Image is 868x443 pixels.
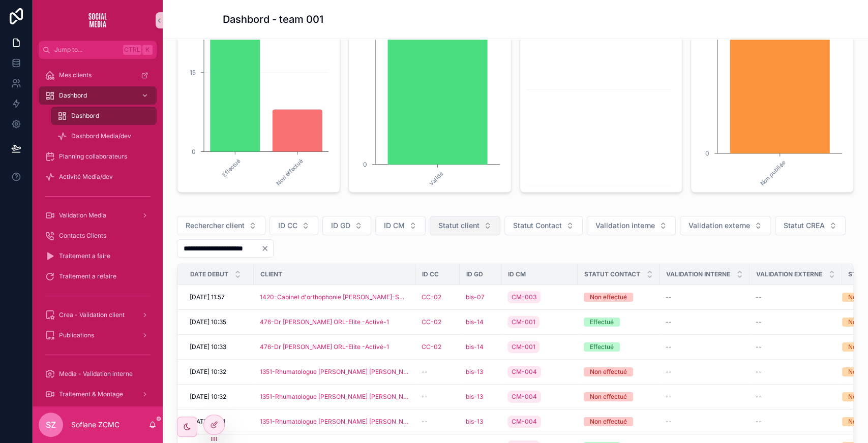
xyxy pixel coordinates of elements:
a: bis-13 [466,418,495,426]
span: K [143,46,152,54]
a: 476-Dr [PERSON_NAME] ORL-Elite -Activé-1 [260,318,409,326]
a: Contacts Clients [39,227,157,245]
span: -- [666,293,672,301]
span: ID CC [278,220,297,231]
button: Select Button [430,216,500,235]
a: -- [666,418,743,426]
a: -- [756,293,835,301]
span: -- [756,293,762,301]
a: -- [756,368,835,376]
text: Validé [428,170,444,187]
span: ID CM [384,220,405,231]
span: Ctrl [123,45,141,55]
span: CM-003 [512,293,536,301]
a: Crea - Validation client [39,306,157,324]
button: Select Button [177,216,265,235]
a: Media - Validation interne [39,365,157,383]
span: Rechercher client [186,220,245,231]
span: ID GD [331,220,350,231]
tspan: 0 [705,149,709,157]
a: 1351-Rhumatologue [PERSON_NAME] [PERSON_NAME]-Smart -Activé-22 [260,368,409,376]
a: bis-13 [466,368,483,376]
a: CC-02 [422,318,454,326]
a: CM-001 [507,316,540,328]
span: CM-004 [512,393,537,401]
span: -- [422,368,428,376]
a: -- [756,393,835,401]
a: 1351-Rhumatologue [PERSON_NAME] [PERSON_NAME]-Smart -Activé-22 [260,418,409,426]
button: Select Button [322,216,371,235]
a: 1351-Rhumatologue [PERSON_NAME] [PERSON_NAME]-Smart -Activé-22 [260,393,409,401]
a: Effectué [584,342,653,352]
a: CM-003 [507,291,541,303]
h1: Dashbord - team 001 [223,12,323,26]
a: [DATE] 10:33 [190,343,248,351]
a: Non effectué [584,417,653,426]
div: Non effectué [590,293,627,302]
a: CC-02 [422,293,454,301]
a: Activité Media/dev [39,168,157,186]
span: -- [422,393,428,401]
a: CC-02 [422,343,441,351]
span: Statut CREA [784,220,825,231]
a: -- [756,318,835,326]
a: CC-02 [422,343,454,351]
span: Statut client [438,220,480,231]
a: -- [422,368,454,376]
a: [DATE] 10:32 [190,393,248,401]
text: Effectué [221,157,242,178]
span: -- [422,418,428,426]
div: Non effectué [590,367,627,376]
span: -- [666,343,672,351]
button: Select Button [504,216,583,235]
span: Validation interne [666,270,730,278]
tspan: 0 [363,161,367,168]
span: bis-14 [466,343,484,351]
a: Publications [39,326,157,344]
button: Select Button [270,216,318,235]
div: scrollable content [33,59,163,406]
span: Crea - Validation client [59,311,125,319]
p: Sofiane ZCMC [71,420,119,430]
span: Dashbord [71,112,99,120]
tspan: 15 [190,69,196,76]
a: -- [666,368,743,376]
span: [DATE] 10:32 [190,368,226,376]
a: Mes clients [39,66,157,84]
a: Dashbord Media/dev [51,127,157,145]
a: CC-02 [422,318,441,326]
a: Planning collaborateurs [39,147,157,166]
span: ID CC [422,270,439,278]
span: CM-004 [512,418,537,426]
a: Traitement & Montage [39,385,157,403]
span: Validation Media [59,211,106,219]
span: 476-Dr [PERSON_NAME] ORL-Elite -Activé-1 [260,318,389,326]
a: -- [422,393,454,401]
a: -- [666,343,743,351]
span: Traitement a refaire [59,272,116,280]
div: Effectué [590,318,614,327]
span: Validation externe [689,220,750,231]
a: [DATE] 10:35 [190,318,248,326]
a: bis-14 [466,343,495,351]
a: 1420-Cabinet d'orthophonie [PERSON_NAME]-Smart -Activé-22 [260,293,409,301]
span: Media - Validation interne [59,370,133,378]
a: 476-Dr [PERSON_NAME] ORL-Elite -Activé-1 [260,343,389,351]
a: CM-004 [507,416,541,428]
a: CM-003 [507,289,572,305]
text: Non publiée [759,159,787,187]
a: CM-001 [507,314,572,330]
a: CM-004 [507,366,541,378]
a: -- [666,293,743,301]
a: CC-02 [422,293,441,301]
span: -- [666,418,672,426]
a: bis-13 [466,393,495,401]
span: Validation externe [756,270,822,278]
a: bis-14 [466,318,484,326]
span: Traitement a faire [59,252,110,260]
